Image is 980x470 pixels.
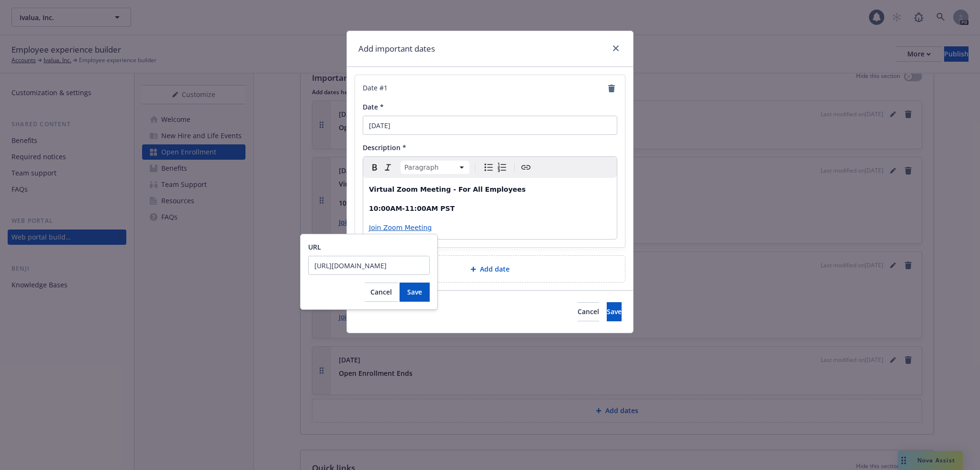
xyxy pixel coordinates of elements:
[578,302,599,321] button: Cancel
[365,283,398,302] button: Cancel
[369,224,432,231] a: Join Zoom Meeting
[369,205,455,212] strong: 10:00AM-11:00AM PST
[363,116,617,135] input: Add date here
[578,307,599,316] span: Cancel
[607,302,622,321] button: Save
[363,102,384,111] span: Date *
[495,161,509,174] button: Numbered list
[607,307,622,316] span: Save
[482,161,495,174] button: Bulleted list
[355,255,625,283] div: Add date
[519,161,533,174] button: Create link
[368,161,381,174] button: Bold
[363,83,388,94] span: Date # 1
[401,161,469,174] button: Block type
[358,43,435,55] h1: Add important dates
[381,161,395,174] button: Italic
[369,186,526,193] strong: Virtual Zoom Meeting - For All Employees
[480,264,510,274] span: Add date
[363,178,617,239] div: editable markdown
[482,161,509,174] div: toggle group
[407,287,422,296] span: Save
[400,283,430,302] button: Save
[308,242,321,251] span: URL
[606,83,617,94] a: remove
[363,143,406,152] span: Description *
[610,43,622,54] a: close
[370,287,392,296] span: Cancel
